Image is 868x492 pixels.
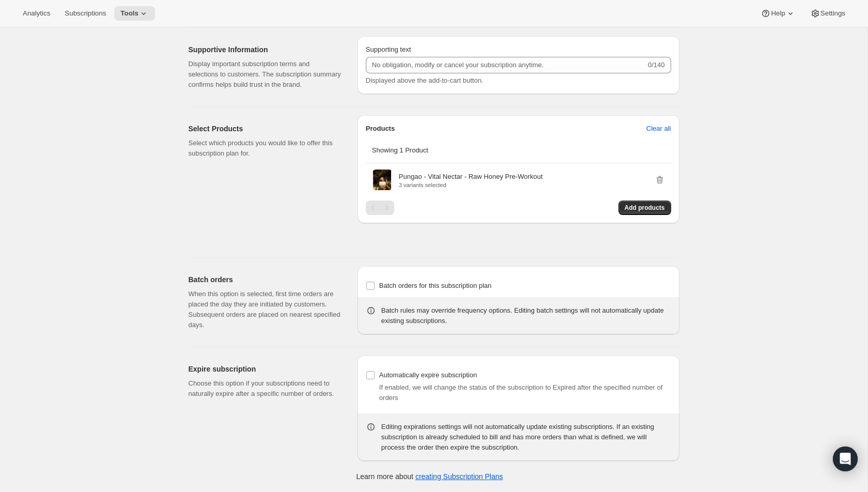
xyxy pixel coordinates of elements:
[379,383,662,402] span: If enabled, we will change the status of the subscription to Expired after the specified number o...
[58,6,112,21] button: Subscriptions
[366,57,646,73] input: No obligation, modify or cancel your subscription anytime.
[379,282,492,289] span: Batch orders for this subscription plan
[366,201,394,215] nav: Pagination
[625,204,665,212] span: Add products
[120,9,138,18] span: Tools
[804,6,851,21] button: Settings
[189,274,341,285] h2: Batch orders
[399,182,542,188] p: 3 variants selected
[415,472,503,481] a: creating Subscription Plans
[189,138,341,159] p: Select which products you would like to offer this subscription plan for.
[381,305,671,326] div: Batch rules may override frequency options. Editing batch settings will not automatically update ...
[379,371,477,379] span: Automatically expire subscription
[114,6,155,21] button: Tools
[366,76,484,84] span: Displayed above the add-to-cart button.
[189,289,341,330] p: When this option is selected, first time orders are placed the day they are initiated by customer...
[381,422,671,453] div: Editing expirations settings will not automatically update existing subscriptions. If an existing...
[65,9,106,18] span: Subscriptions
[833,447,858,471] div: Open Intercom Messenger
[17,6,56,21] button: Analytics
[356,471,503,482] p: Learn more about
[754,6,801,21] button: Help
[189,364,341,374] h2: Expire subscription
[640,120,677,137] button: Clear all
[189,124,341,134] h2: Select Products
[372,146,428,154] span: Showing 1 Product
[366,124,395,134] p: Products
[189,59,341,90] p: Display important subscription terms and selections to customers. The subscription summary confir...
[366,45,411,53] span: Supporting text
[189,378,341,399] p: Choose this option if your subscriptions need to naturally expire after a specific number of orders.
[646,124,671,134] span: Clear all
[373,170,391,190] img: Pungao - Vital Nectar - Raw Honey Pre-Workout
[23,9,50,18] span: Analytics
[399,172,542,182] p: Pungao - Vital Nectar - Raw Honey Pre-Workout
[771,9,785,18] span: Help
[820,9,845,18] span: Settings
[618,201,671,215] button: Add products
[189,44,341,55] h2: Supportive Information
